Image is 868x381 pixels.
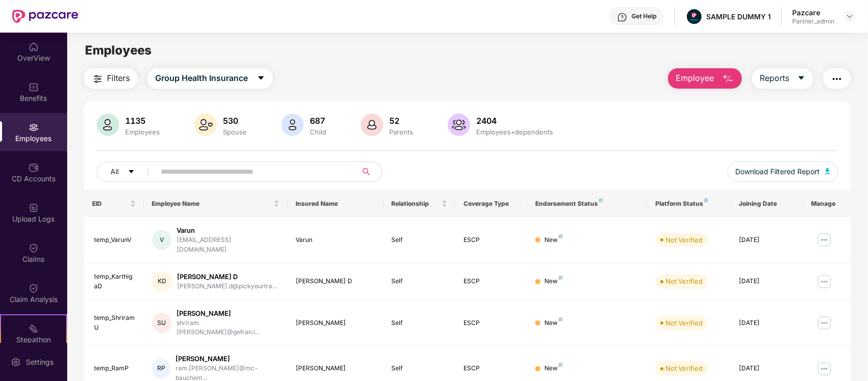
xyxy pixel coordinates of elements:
[357,161,382,182] button: search
[559,276,563,280] img: svg+xml;base64,PHN2ZyB4bWxucz0iaHR0cDovL3d3dy53My5vcmcvMjAwMC9zdmciIHdpZHRoPSI4IiBoZWlnaHQ9IjgiIH...
[28,243,39,253] img: svg+xml;base64,PHN2ZyBpZD0iQ2xhaW0iIHhtbG5zPSJodHRwOi8vd3d3LnczLm9yZy8yMDAwL3N2ZyIgd2lkdGg9IjIwIi...
[110,166,119,177] span: All
[739,364,795,373] div: [DATE]
[474,116,555,126] div: 2404
[666,363,703,373] div: Not Verified
[28,283,39,293] img: svg+xml;base64,PHN2ZyBpZD0iQ2xhaW0iIHhtbG5zPSJodHRwOi8vd3d3LnczLm9yZy8yMDAwL3N2ZyIgd2lkdGg9IjIwIi...
[84,68,137,89] button: Filters
[792,17,834,25] div: Partner_admin
[544,318,563,328] div: New
[464,318,519,328] div: ESCP
[544,235,563,245] div: New
[94,272,136,291] div: temp_KarthigaD
[176,354,279,364] div: [PERSON_NAME]
[155,72,248,85] span: Group Health Insurance
[308,128,328,136] div: Child
[384,190,455,217] th: Relationship
[28,82,39,92] img: svg+xml;base64,PHN2ZyBpZD0iQmVuZWZpdHMiIHhtbG5zPSJodHRwOi8vd3d3LnczLm9yZy8yMDAwL3N2ZyIgd2lkdGg9Ij...
[666,318,703,328] div: Not Verified
[387,116,415,126] div: 52
[178,272,277,282] div: [PERSON_NAME] D
[28,42,39,52] img: svg+xml;base64,PHN2ZyBpZD0iSG9tZSIgeG1sbnM9Imh0dHA6Ly93d3cudzMub3JnLzIwMDAvc3ZnIiB3aWR0aD0iMjAiIG...
[177,318,279,338] div: shriram.[PERSON_NAME]@gefran.i...
[739,235,795,245] div: [DATE]
[846,12,854,20] img: svg+xml;base64,PHN2ZyBpZD0iRHJvcGRvd24tMzJ4MzIiIHhtbG5zPSJodHRwOi8vd3d3LnczLm9yZy8yMDAwL3N2ZyIgd2...
[739,318,795,328] div: [DATE]
[559,363,563,367] img: svg+xml;base64,PHN2ZyB4bWxucz0iaHR0cDovL3d3dy53My5vcmcvMjAwMC9zdmciIHdpZHRoPSI4IiBoZWlnaHQ9IjgiIH...
[760,72,789,85] span: Reports
[177,309,279,318] div: [PERSON_NAME]
[655,200,723,208] div: Platform Status
[535,200,639,208] div: Endorsement Status
[28,203,39,213] img: svg+xml;base64,PHN2ZyBpZD0iVXBsb2FkX0xvZ3MiIGRhdGEtbmFtZT0iVXBsb2FkIExvZ3MiIHhtbG5zPSJodHRwOi8vd3...
[464,235,519,245] div: ESCP
[455,190,527,217] th: Coverage Type
[706,12,771,21] div: SAMPLE DUMMY 1
[631,12,656,20] div: Get Help
[464,364,519,373] div: ESCP
[617,12,627,22] img: svg+xml;base64,PHN2ZyBpZD0iSGVscC0zMngzMiIgeG1sbnM9Imh0dHA6Ly93d3cudzMub3JnLzIwMDAvc3ZnIiB3aWR0aD...
[152,230,172,250] div: V
[797,74,805,83] span: caret-down
[97,114,119,136] img: svg+xml;base64,PHN2ZyB4bWxucz0iaHR0cDovL3d3dy53My5vcmcvMjAwMC9zdmciIHhtbG5zOnhsaW5rPSJodHRwOi8vd3...
[296,318,375,328] div: [PERSON_NAME]
[666,235,703,245] div: Not Verified
[152,271,172,292] div: KD
[178,282,277,291] div: [PERSON_NAME].d@pickyourtra...
[731,190,803,217] th: Joining Date
[464,277,519,286] div: ESCP
[177,226,279,235] div: Varun
[728,161,838,182] button: Download Filtered Report
[599,198,603,202] img: svg+xml;base64,PHN2ZyB4bWxucz0iaHR0cDovL3d3dy53My5vcmcvMjAwMC9zdmciIHdpZHRoPSI4IiBoZWlnaHQ9IjgiIH...
[668,68,742,89] button: Employee
[831,73,843,85] img: svg+xml;base64,PHN2ZyB4bWxucz0iaHR0cDovL3d3dy53My5vcmcvMjAwMC9zdmciIHdpZHRoPSIyNCIgaGVpZ2h0PSIyNC...
[544,277,563,286] div: New
[152,313,172,333] div: SU
[92,200,128,208] span: EID
[792,8,834,17] div: Pazcare
[357,168,377,176] span: search
[1,335,66,345] div: Stepathon
[287,190,383,217] th: Insured Name
[816,361,832,377] img: manageButton
[392,200,440,208] span: Relationship
[28,122,39,132] img: svg+xml;base64,PHN2ZyBpZD0iRW1wbG95ZWVzIiB4bWxucz0iaHR0cDovL3d3dy53My5vcmcvMjAwMC9zdmciIHdpZHRoPS...
[752,68,813,89] button: Reportscaret-down
[739,277,795,286] div: [DATE]
[84,190,144,217] th: EID
[544,364,563,373] div: New
[12,10,78,23] img: New Pazcare Logo
[308,116,328,126] div: 687
[296,235,375,245] div: Varun
[474,128,555,136] div: Employees+dependents
[128,168,135,176] span: caret-down
[666,276,703,286] div: Not Verified
[152,359,170,379] div: RP
[144,190,288,217] th: Employee Name
[28,323,39,334] img: svg+xml;base64,PHN2ZyB4bWxucz0iaHR0cDovL3d3dy53My5vcmcvMjAwMC9zdmciIHdpZHRoPSIyMSIgaGVpZ2h0PSIyMC...
[28,162,39,173] img: svg+xml;base64,PHN2ZyBpZD0iQ0RfQWNjb3VudHMiIGRhdGEtbmFtZT0iQ0QgQWNjb3VudHMiIHhtbG5zPSJodHRwOi8vd3...
[704,198,708,202] img: svg+xml;base64,PHN2ZyB4bWxucz0iaHR0cDovL3d3dy53My5vcmcvMjAwMC9zdmciIHdpZHRoPSI4IiBoZWlnaHQ9IjgiIH...
[387,128,415,136] div: Parents
[687,9,702,24] img: Pazcare_Alternative_logo-01-01.png
[123,116,162,126] div: 1135
[296,364,375,373] div: [PERSON_NAME]
[23,357,56,367] div: Settings
[816,232,832,248] img: manageButton
[148,68,273,89] button: Group Health Insurancecaret-down
[94,313,136,333] div: temp_ShriramU
[85,43,152,58] span: Employees
[221,116,249,126] div: 530
[194,114,217,136] img: svg+xml;base64,PHN2ZyB4bWxucz0iaHR0cDovL3d3dy53My5vcmcvMjAwMC9zdmciIHhtbG5zOnhsaW5rPSJodHRwOi8vd3...
[392,318,447,328] div: Self
[97,161,159,182] button: Allcaret-down
[107,72,130,85] span: Filters
[281,114,304,136] img: svg+xml;base64,PHN2ZyB4bWxucz0iaHR0cDovL3d3dy53My5vcmcvMjAwMC9zdmciIHhtbG5zOnhsaW5rPSJodHRwOi8vd3...
[94,235,136,245] div: temp_VarunV
[392,277,447,286] div: Self
[392,364,447,373] div: Self
[816,274,832,290] img: manageButton
[559,234,563,238] img: svg+xml;base64,PHN2ZyB4bWxucz0iaHR0cDovL3d3dy53My5vcmcvMjAwMC9zdmciIHdpZHRoPSI4IiBoZWlnaHQ9IjgiIH...
[361,114,383,136] img: svg+xml;base64,PHN2ZyB4bWxucz0iaHR0cDovL3d3dy53My5vcmcvMjAwMC9zdmciIHhtbG5zOnhsaW5rPSJodHRwOi8vd3...
[11,357,21,367] img: svg+xml;base64,PHN2ZyBpZD0iU2V0dGluZy0yMHgyMCIgeG1sbnM9Imh0dHA6Ly93d3cudzMub3JnLzIwMDAvc3ZnIiB3aW...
